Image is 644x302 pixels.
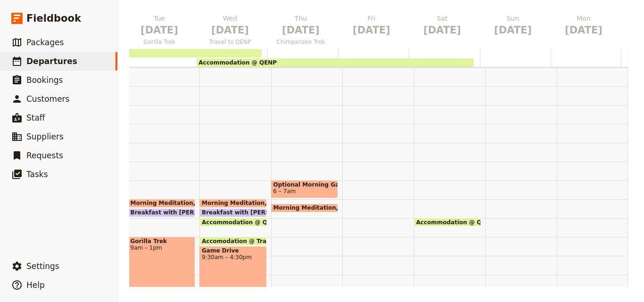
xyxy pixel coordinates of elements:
h2: Sat [413,14,472,37]
span: Travel to QENP [197,38,264,46]
span: Accomodation @ Traveler rest [202,238,301,244]
span: 9:30am – 4:30pm [202,254,264,261]
span: 9am – 1pm [131,245,193,251]
span: Breakfast with [PERSON_NAME] Briefing [202,209,334,216]
span: Suppliers [26,132,64,141]
div: Morning Meditation [128,199,196,208]
div: Accomodation @ Traveler rest [199,237,267,245]
div: Accommodation @ QENP [197,58,474,67]
span: Bookings [26,75,63,85]
span: Settings [26,261,59,271]
span: Gorilla Trek [131,238,193,245]
button: Wed [DATE]Travel to QENP [197,14,267,49]
h2: Thu [271,14,330,37]
span: Accommodation @ QENP [416,219,497,225]
span: [DATE] [483,23,543,37]
span: Chimpanzee Trek [267,38,334,46]
button: Sat [DATE] [409,14,479,41]
h2: Wed [200,14,260,37]
button: Fri [DATE] [338,14,409,41]
button: Mon [DATE] [550,14,621,41]
h2: Mon [554,14,613,37]
span: [DATE] [342,23,401,37]
span: [DATE] [271,23,330,37]
span: Morning Meditation [131,200,198,206]
span: Requests [26,151,63,160]
div: Accommodation @ QENP [199,218,267,227]
button: Thu [DATE]Chimpanzee Trek [267,14,338,49]
span: Game Drive [202,247,264,254]
div: Morning Meditation [199,199,267,208]
span: Packages [26,38,64,47]
span: [DATE] [413,23,472,37]
span: Morning Meditation [202,200,269,206]
div: Optional Morning Game Drive6 – 7am [271,180,339,198]
span: Tasks [26,170,48,179]
span: Accommodation @ QENP [202,219,283,225]
h2: Fri [342,14,401,37]
span: [DATE] [130,23,189,37]
span: Morning Meditation [273,204,340,211]
span: [DATE] [554,23,613,37]
span: [DATE] [200,23,260,37]
span: Help [26,280,45,290]
span: Customers [26,94,69,104]
button: Sun [DATE] [479,14,550,41]
span: Optional Morning Game Drive [273,181,336,188]
span: Breakfast with [PERSON_NAME] Briefing [131,209,263,216]
span: Gorilla Trek [126,38,193,46]
span: 6 – 7am [273,188,296,195]
button: Tue [DATE]Gorilla Trek [126,14,197,49]
div: Breakfast with [PERSON_NAME] Briefing [128,208,196,217]
span: Fieldbook [26,11,81,25]
span: Departures [26,57,77,66]
div: Breakfast with [PERSON_NAME] Briefing [199,208,267,217]
span: Staff [26,113,45,122]
div: Accommodation @ QENP [414,218,481,227]
div: Morning Meditation [271,204,339,212]
span: Accommodation @ QENP [198,59,277,66]
h2: Tue [130,14,189,37]
h2: Sun [483,14,543,37]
